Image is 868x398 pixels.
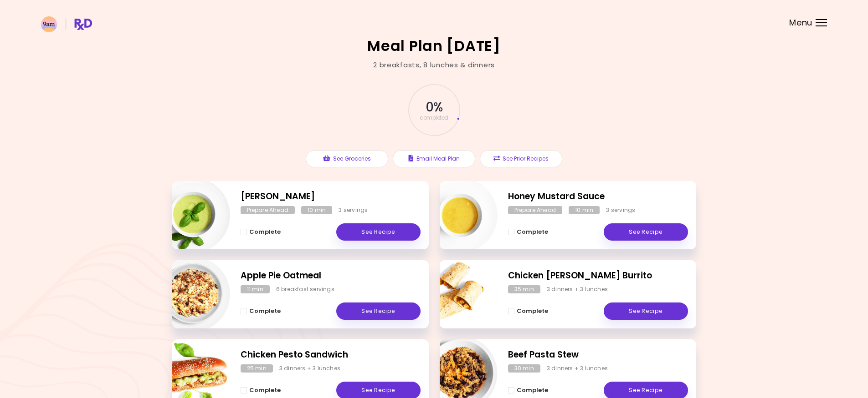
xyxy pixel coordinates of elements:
div: 10 min [569,206,600,214]
div: 3 servings [339,206,368,214]
div: 35 min [508,285,540,293]
span: Complete [249,307,281,315]
span: Complete [249,228,281,236]
span: Menu [789,19,812,27]
span: Complete [249,387,281,394]
button: Complete - Basil Pesto [241,227,281,237]
button: Complete - Chicken Curry Burrito [508,306,548,317]
img: RxDiet [41,16,92,32]
button: See Prior Recipes [480,150,562,167]
h2: Beef Pasta Stew [508,348,688,362]
img: Info - Chicken Curry Burrito [422,257,498,332]
div: 6 breakfast servings [276,285,334,293]
a: See Recipe - Basil Pesto [336,223,421,241]
img: Info - Honey Mustard Sauce [422,177,498,253]
div: 3 dinners + 3 lunches [547,285,608,293]
div: 10 min [301,206,332,214]
div: 11 min [241,285,270,293]
a: See Recipe - Honey Mustard Sauce [604,223,688,241]
button: Complete - Apple Pie Oatmeal [241,306,281,317]
div: 3 dinners + 3 lunches [547,364,608,373]
div: Prepare Ahead [508,206,563,214]
button: See Groceries [306,150,388,167]
button: Complete - Chicken Pesto Sandwich [241,385,281,396]
span: Complete [517,228,548,236]
span: Complete [517,307,548,315]
h2: Honey Mustard Sauce [508,190,688,203]
button: Complete - Beef Pasta Stew [508,385,548,396]
button: Email Meal Plan [393,150,475,167]
span: completed [420,115,448,121]
span: Complete [517,387,548,394]
span: 0 % [426,100,442,115]
div: 30 min [508,364,540,373]
div: 3 servings [606,206,635,214]
div: 2 breakfasts , 8 lunches & dinners [373,60,495,71]
h2: Meal Plan [DATE] [367,39,501,53]
img: Info - Apple Pie Oatmeal [154,257,230,332]
h2: Chicken Curry Burrito [508,269,688,282]
div: 3 dinners + 3 lunches [279,364,340,373]
h2: Basil Pesto [241,190,421,203]
button: Complete - Honey Mustard Sauce [508,227,548,237]
img: Info - Basil Pesto [154,177,230,253]
div: 25 min [241,364,273,373]
h2: Apple Pie Oatmeal [241,269,421,282]
div: Prepare Ahead [241,206,295,214]
a: See Recipe - Chicken Curry Burrito [604,302,688,320]
h2: Chicken Pesto Sandwich [241,348,421,362]
a: See Recipe - Apple Pie Oatmeal [336,302,421,320]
